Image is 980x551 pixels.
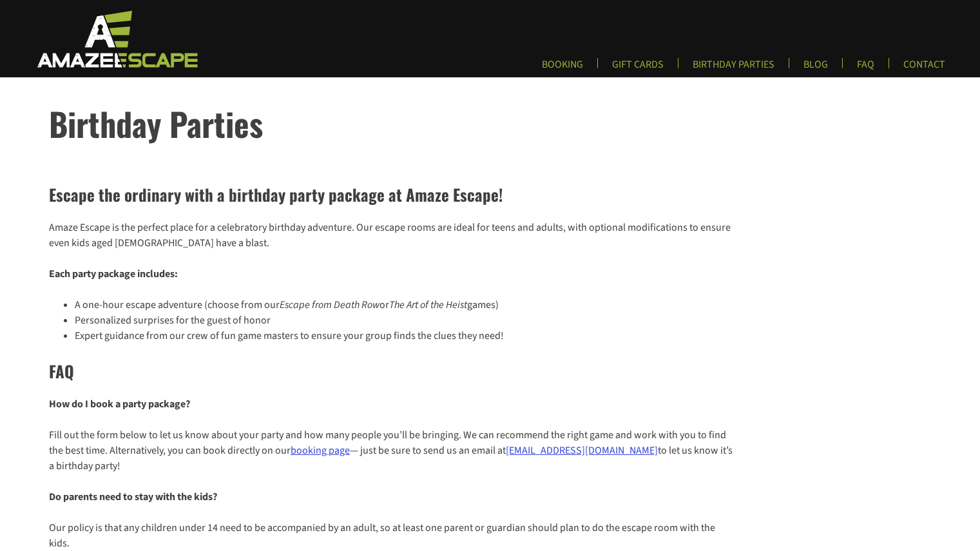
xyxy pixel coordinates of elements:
em: The Art of the Heist [389,298,467,312]
li: Expert guidance from our crew of fun game masters to ensure your group finds the clues they need! [75,328,735,343]
a: BOOKING [532,58,593,79]
li: Personalized surprises for the guest of honor [75,313,735,328]
img: Escape Room Game in Boston Area [21,9,211,68]
strong: Do parents need to stay with the kids? [49,490,217,504]
p: Fill out the form below to let us know about your party and how many people you’ll be bringing. W... [49,427,735,474]
a: CONTACT [893,58,956,79]
li: A one-hour escape adventure (choose from our or games) [75,297,735,313]
em: Escape from Death Row [280,298,380,312]
a: BLOG [793,58,838,79]
h1: Birthday Parties [49,99,980,148]
p: Our policy is that any children under 14 need to be accompanied by an adult, so at least one pare... [49,520,735,551]
h2: FAQ [49,359,735,383]
a: booking page [291,443,350,458]
a: [EMAIL_ADDRESS][DOMAIN_NAME] [506,443,658,458]
a: FAQ [847,58,885,79]
h2: Escape the ordinary with a birthday party package at Amaze Escape! [49,182,735,207]
strong: Each party package includes: [49,267,178,281]
strong: How do I book a party package? [49,397,190,411]
a: BIRTHDAY PARTIES [682,58,785,79]
a: GIFT CARDS [602,58,674,79]
p: Amaze Escape is the perfect place for a celebratory birthday adventure. Our escape rooms are idea... [49,220,735,251]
